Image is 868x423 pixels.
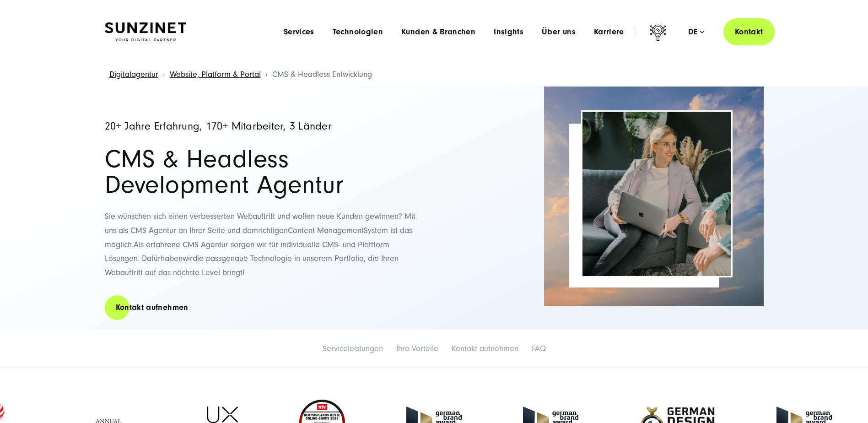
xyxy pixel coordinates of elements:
[105,146,425,198] h1: CMS & Headless Development Agentur
[105,240,389,264] span: Als erfahrene CMS Agentur sorgen wir für individuelle CMS- und Plattform Lösungen. D
[109,70,158,79] a: Digitalagentur
[147,254,161,263] span: afür
[258,226,288,235] span: richtigen
[105,121,425,132] h4: 20+ Jahre Erfahrung, 170+ Mitarbeiter, 3 Länder
[105,22,186,42] img: SUNZINET Full Service Digital Agentur
[396,344,438,353] a: Ihre Vorteile
[532,344,546,353] a: FAQ
[494,27,523,37] a: Insights
[594,27,624,37] a: Karriere
[582,112,731,276] img: Frau sitzt auf dem Sofa vor ihrem PC und lächelt - CMS Agentur und Headless CMS Agentur SUNZINET
[183,254,193,263] span: wir
[544,87,764,306] img: CMS Agentur und Headless CMS Agentur SUNZINET
[288,226,364,235] span: Content Management
[333,27,383,37] a: Technologien
[170,70,261,79] a: Website, Platform & Portal
[688,27,704,37] div: de
[323,344,383,353] a: Serviceleistungen
[272,70,372,79] span: CMS & Headless Entwicklung
[161,254,183,263] span: haben
[401,27,475,37] a: Kunden & Branchen
[105,294,199,320] a: Kontakt aufnehmen
[105,254,399,277] span: die passgenaue Technologie in unserem Portfolio, die Ihren Webauftritt auf das nächste Level bringt!
[105,211,415,235] span: Sie wünschen sich einen verbesserten Webauftritt und wollen neue Kunden gewinnen? Mit uns als CMS...
[105,226,412,249] span: System ist das möglich.
[542,27,576,37] a: Über uns
[723,18,775,45] a: Kontakt
[452,344,518,353] a: Kontakt aufnehmen
[284,27,314,37] a: Services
